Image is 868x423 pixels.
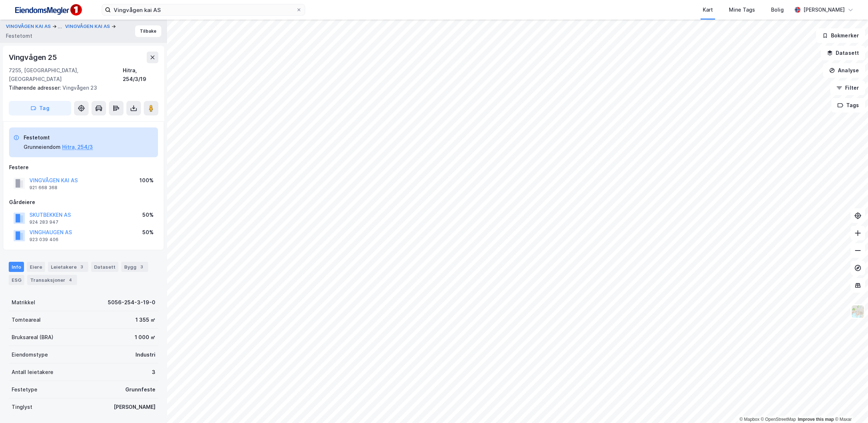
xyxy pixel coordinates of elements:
div: Grunnfeste [125,385,155,394]
div: Matrikkel [12,298,35,307]
div: Vingvågen 25 [9,52,58,63]
button: VINGVÅGEN KAI AS [65,23,111,30]
button: VINGVÅGEN KAI AS [6,22,52,31]
button: Tilbake [135,25,161,37]
div: ... [58,22,62,31]
div: Gårdeiere [9,198,158,207]
div: 3 [152,368,155,377]
div: ESG [9,275,24,285]
div: Info [9,262,24,272]
div: 921 668 368 [29,185,57,191]
span: Tilhørende adresser: [9,85,62,91]
a: OpenStreetMap [761,417,796,422]
div: 7255, [GEOGRAPHIC_DATA], [GEOGRAPHIC_DATA] [9,66,123,84]
div: Grunneiendom [24,143,61,151]
div: Festetomt [24,133,93,142]
div: [PERSON_NAME] [114,403,155,411]
div: Antall leietakere [12,368,53,377]
a: Improve this map [798,417,834,422]
div: Vingvågen 23 [9,84,153,92]
div: Festere [9,163,158,172]
div: 100% [139,176,154,185]
button: Analyse [823,63,865,78]
div: Bygg [121,262,148,272]
div: Eiere [27,262,45,272]
button: Tags [831,98,865,113]
img: F4PB6Px+NJ5v8B7XTbfpPpyloAAAAASUVORK5CYII= [12,2,84,18]
button: Datasett [821,46,865,60]
div: 4 [67,276,74,284]
button: Hitra, 254/3 [62,143,93,151]
div: Bolig [771,5,784,14]
div: Festetype [12,385,37,394]
div: 923 039 406 [29,237,58,243]
div: Kart [703,5,713,14]
div: Tinglyst [12,403,32,411]
button: Tag [9,101,71,115]
div: Leietakere [48,262,88,272]
div: 50% [142,228,154,237]
div: 1 000 ㎡ [135,333,155,342]
div: 1 355 ㎡ [135,316,155,324]
button: Filter [830,81,865,95]
div: Bruksareal (BRA) [12,333,53,342]
div: Transaksjoner [27,275,77,285]
div: Datasett [91,262,118,272]
div: 50% [142,211,154,219]
div: Hitra, 254/3/19 [123,66,158,84]
input: Søk på adresse, matrikkel, gårdeiere, leietakere eller personer [111,4,296,15]
button: Bokmerker [816,28,865,43]
div: Mine Tags [729,5,755,14]
div: 5056-254-3-19-0 [108,298,155,307]
div: Kontrollprogram for chat [832,388,868,423]
div: 924 283 947 [29,219,58,225]
div: 3 [78,263,85,271]
div: Festetomt [6,32,32,40]
iframe: Chat Widget [832,388,868,423]
div: [PERSON_NAME] [803,5,845,14]
a: Mapbox [739,417,759,422]
img: Z [851,305,865,318]
div: Industri [135,350,155,359]
div: Eiendomstype [12,350,48,359]
div: 3 [138,263,145,271]
div: Tomteareal [12,316,41,324]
